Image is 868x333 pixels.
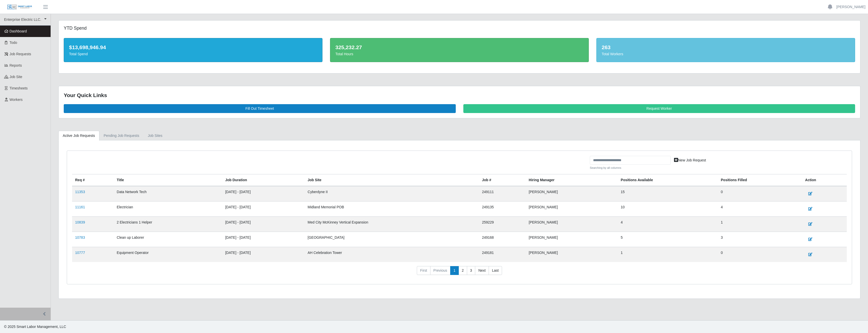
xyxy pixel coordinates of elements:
div: Total Hours [335,51,583,57]
td: 4 [718,201,802,216]
td: [PERSON_NAME] [526,201,618,216]
td: 4 [618,216,718,232]
td: Clean up Laborer [114,232,222,247]
th: Action [802,174,847,186]
th: Hiring Manager [526,174,618,186]
td: [GEOGRAPHIC_DATA] [305,232,479,247]
th: job site [305,174,479,186]
td: 259229 [479,216,526,232]
div: 325,232.27 [335,43,583,51]
td: 5 [618,232,718,247]
span: Todo [10,41,17,45]
th: Job Duration [222,174,305,186]
td: 0 [718,186,802,201]
td: Data Network Tech [114,186,222,201]
td: Equipment Operator [114,247,222,262]
a: Fill Out Timesheet [64,104,456,113]
td: 1 [618,247,718,262]
td: [DATE] - [DATE] [222,247,305,262]
th: Req # [72,174,114,186]
span: Reports [10,63,22,67]
th: Job # [479,174,526,186]
span: Job Requests [10,52,31,56]
div: $13,698,946.94 [69,43,317,51]
div: Your Quick Links [64,91,855,99]
td: 1 [718,216,802,232]
span: Workers [10,98,23,102]
td: [DATE] - [DATE] [222,186,305,201]
td: AH Celebration Tower [305,247,479,262]
a: 11161 [75,205,85,209]
div: Total Spend [69,51,317,57]
td: [DATE] - [DATE] [222,232,305,247]
td: [PERSON_NAME] [526,247,618,262]
a: Active Job Requests [58,131,99,141]
td: Electrician [114,201,222,216]
a: 10839 [75,220,85,224]
span: Timesheets [10,86,28,90]
a: 3 [467,266,475,275]
a: [PERSON_NAME] [836,4,865,10]
th: Positions Filled [718,174,802,186]
td: 249135 [479,201,526,216]
td: [PERSON_NAME] [526,216,618,232]
h5: YTD Spend [64,26,322,31]
td: Cyberdyne II [305,186,479,201]
a: Request Worker [463,104,855,113]
a: Last [489,266,502,275]
small: Searching by all columns [590,166,671,170]
td: [PERSON_NAME] [526,186,618,201]
a: 11353 [75,190,85,194]
a: 10777 [75,251,85,255]
td: Midland Memorial POB [305,201,479,216]
a: Next [475,266,489,275]
a: 2 [459,266,467,275]
td: [DATE] - [DATE] [222,201,305,216]
a: 10783 [75,235,85,239]
img: SLM Logo [7,4,32,10]
th: Title [114,174,222,186]
span: Dashboard [10,29,27,33]
td: 0 [718,247,802,262]
td: 10 [618,201,718,216]
td: 3 [718,232,802,247]
a: Pending Job Requests [99,131,144,141]
span: © 2025 Smart Labor Management, LLC [4,325,66,329]
a: 1 [450,266,459,275]
td: 249111 [479,186,526,201]
th: Positions Available [618,174,718,186]
a: job sites [144,131,167,141]
td: 15 [618,186,718,201]
nav: pagination [72,266,847,279]
span: job site [10,75,23,79]
td: 2 Electricians 1 Helper [114,216,222,232]
td: [DATE] - [DATE] [222,216,305,232]
div: 263 [602,43,850,51]
div: Total Workers [602,51,850,57]
a: New Job Request [671,156,709,165]
td: [PERSON_NAME] [526,232,618,247]
td: Med City McKinney Vertical Expansion [305,216,479,232]
td: 249181 [479,247,526,262]
td: 249168 [479,232,526,247]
